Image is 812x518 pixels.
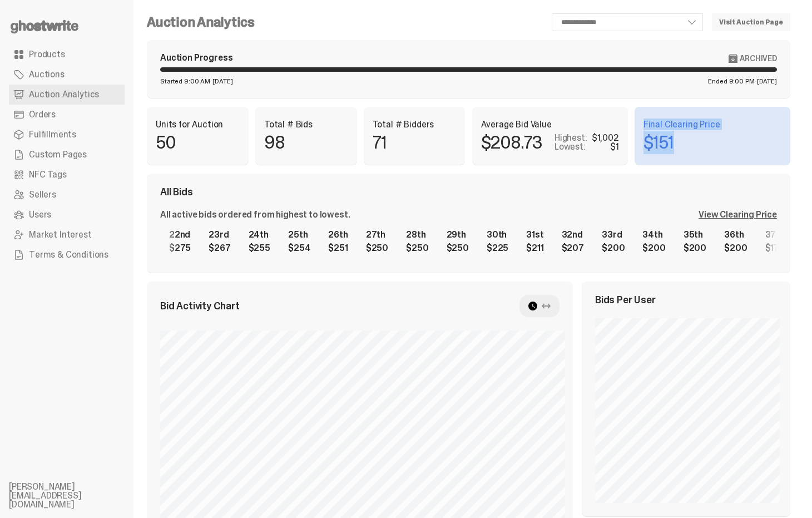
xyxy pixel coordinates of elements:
[169,230,191,239] div: 22nd
[602,230,625,239] div: 33rd
[9,145,125,165] a: Custom Pages
[562,244,584,253] div: $207
[481,134,542,151] p: $208.73
[9,105,125,125] a: Orders
[29,130,76,139] span: Fulfillments
[487,244,508,253] div: $225
[29,70,65,79] span: Auctions
[447,230,469,239] div: 29th
[481,120,619,129] p: Average Bid Value
[147,16,255,29] h4: Auction Analytics
[757,78,777,85] span: [DATE]
[406,230,428,239] div: 28th
[724,244,747,253] div: $200
[156,120,240,129] p: Units for Auction
[595,295,656,305] span: Bids Per User
[373,120,457,129] p: Total # Bidders
[212,78,232,85] span: [DATE]
[684,230,706,239] div: 35th
[264,120,348,129] p: Total # Bids
[9,245,125,265] a: Terms & Conditions
[610,142,619,151] div: $1
[373,134,457,151] p: 71
[740,54,777,63] span: Archived
[602,244,625,253] div: $200
[9,225,125,245] a: Market Interest
[160,78,210,85] span: Started 9:00 AM
[29,210,51,219] span: Users
[642,230,665,239] div: 34th
[160,210,350,219] div: All active bids ordered from highest to lowest.
[328,244,348,253] div: $251
[160,187,193,197] span: All Bids
[9,185,125,205] a: Sellers
[249,230,270,239] div: 24th
[708,78,754,85] span: Ended 9:00 PM
[9,165,125,185] a: NFC Tags
[9,125,125,145] a: Fulfillments
[9,205,125,225] a: Users
[765,230,785,239] div: 37th
[29,230,92,239] span: Market Interest
[209,230,230,239] div: 23rd
[288,230,310,239] div: 25th
[156,134,240,151] p: 50
[249,244,270,253] div: $255
[554,142,586,151] p: Lowest:
[160,301,240,311] span: Bid Activity Chart
[642,244,665,253] div: $200
[684,244,706,253] div: $200
[406,244,428,253] div: $250
[9,45,125,65] a: Products
[9,65,125,85] a: Auctions
[264,134,348,151] p: 98
[160,53,232,63] div: Auction Progress
[765,244,785,253] div: $175
[29,110,56,119] span: Orders
[169,244,191,253] div: $275
[9,482,142,509] li: [PERSON_NAME][EMAIL_ADDRESS][DOMAIN_NAME]
[592,134,619,142] div: $1,002
[447,244,469,253] div: $250
[29,170,67,179] span: NFC Tags
[209,244,230,253] div: $267
[526,244,543,253] div: $211
[29,190,56,199] span: Sellers
[366,230,388,239] div: 27th
[562,230,584,239] div: 32nd
[554,134,587,142] p: Highest:
[29,150,87,159] span: Custom Pages
[29,90,99,99] span: Auction Analytics
[9,85,125,105] a: Auction Analytics
[699,210,777,219] div: View Clearing Price
[288,244,310,253] div: $254
[328,230,348,239] div: 26th
[29,50,65,59] span: Products
[712,13,790,31] a: Visit Auction Page
[29,250,108,259] span: Terms & Conditions
[643,120,781,129] p: Final Clearing Price
[366,244,388,253] div: $250
[526,230,543,239] div: 31st
[724,230,747,239] div: 36th
[643,134,674,151] p: $151
[487,230,508,239] div: 30th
